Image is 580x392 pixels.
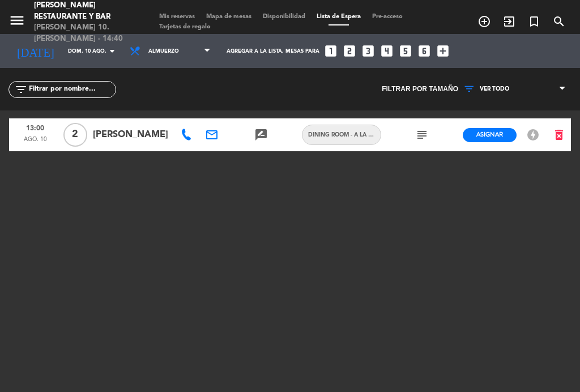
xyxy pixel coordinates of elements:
[257,14,311,20] span: Disponibilidad
[502,15,516,28] i: exit_to_app
[8,12,25,29] i: menu
[34,22,137,44] div: [PERSON_NAME] 10. [PERSON_NAME] - 14:40
[148,43,202,60] span: Almuerzo
[8,12,25,33] button: menu
[153,14,201,20] span: Mis reservas
[526,128,540,142] i: offline_bolt
[398,44,413,58] i: looks_5
[476,130,503,139] span: Asignar
[153,24,216,30] span: Tarjetas de regalo
[477,15,491,28] i: add_circle_outline
[205,128,219,142] i: email
[93,127,170,142] span: [PERSON_NAME]
[547,12,572,31] span: BUSCAR
[361,44,376,58] i: looks_3
[254,128,268,142] i: rate_review
[14,83,28,96] i: filter_list
[547,125,571,145] button: delete_forever
[227,48,319,54] span: Agregar a la lista, mesas para
[13,135,57,150] span: ago. 10
[8,40,62,62] i: [DATE]
[523,127,543,142] button: offline_bolt
[342,44,357,58] i: looks_two
[311,14,366,20] span: Lista de Espera
[522,12,547,31] span: Reserva especial
[105,44,119,58] i: arrow_drop_down
[527,15,541,28] i: turned_in_not
[552,128,566,142] i: delete_forever
[463,128,517,142] button: Asignar
[379,44,394,58] i: looks_4
[417,44,432,58] i: looks_6
[436,44,450,58] i: add_box
[63,123,87,147] span: 2
[366,14,408,20] span: Pre-acceso
[552,15,566,28] i: search
[302,130,381,139] span: Dining Room - A la carte
[28,83,116,96] input: Filtrar por nombre...
[323,44,338,58] i: looks_one
[472,12,497,31] span: RESERVAR MESA
[201,14,257,20] span: Mapa de mesas
[415,128,429,142] i: subject
[382,84,458,95] span: Filtrar por tamaño
[480,86,509,92] span: VER TODO
[497,12,522,31] span: WALK IN
[13,121,57,135] span: 13:00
